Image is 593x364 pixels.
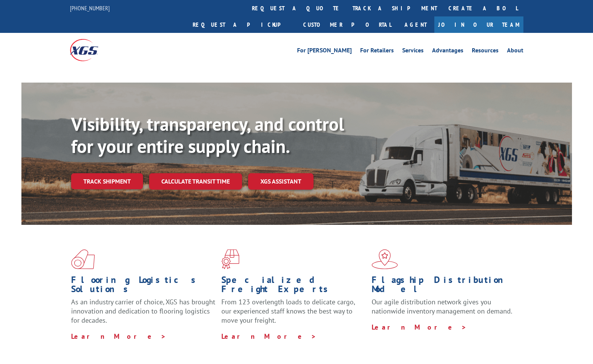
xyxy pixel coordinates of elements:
[221,275,366,297] h1: Specialized Freight Experts
[372,249,398,269] img: xgs-icon-flagship-distribution-model-red
[472,47,499,56] a: Resources
[221,249,239,269] img: xgs-icon-focused-on-flooring-red
[71,173,143,189] a: Track shipment
[402,47,424,56] a: Services
[372,275,516,297] h1: Flagship Distribution Model
[248,173,314,190] a: XGS ASSISTANT
[221,332,317,341] a: Learn More >
[432,47,463,56] a: Advantages
[221,297,366,331] p: From 123 overlength loads to delicate cargo, our experienced staff knows the best way to move you...
[187,16,297,33] a: Request a pickup
[297,16,397,33] a: Customer Portal
[71,275,216,297] h1: Flooring Logistics Solutions
[71,249,95,269] img: xgs-icon-total-supply-chain-intelligence-red
[434,16,523,33] a: Join Our Team
[372,323,467,331] a: Learn More >
[70,4,110,12] a: [PHONE_NUMBER]
[71,297,215,325] span: As an industry carrier of choice, XGS has brought innovation and dedication to flooring logistics...
[507,47,523,56] a: About
[360,47,394,56] a: For Retailers
[149,173,242,190] a: Calculate transit time
[71,332,166,341] a: Learn More >
[297,47,352,56] a: For [PERSON_NAME]
[71,112,344,158] b: Visibility, transparency, and control for your entire supply chain.
[372,297,512,315] span: Our agile distribution network gives you nationwide inventory management on demand.
[397,16,434,33] a: Agent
